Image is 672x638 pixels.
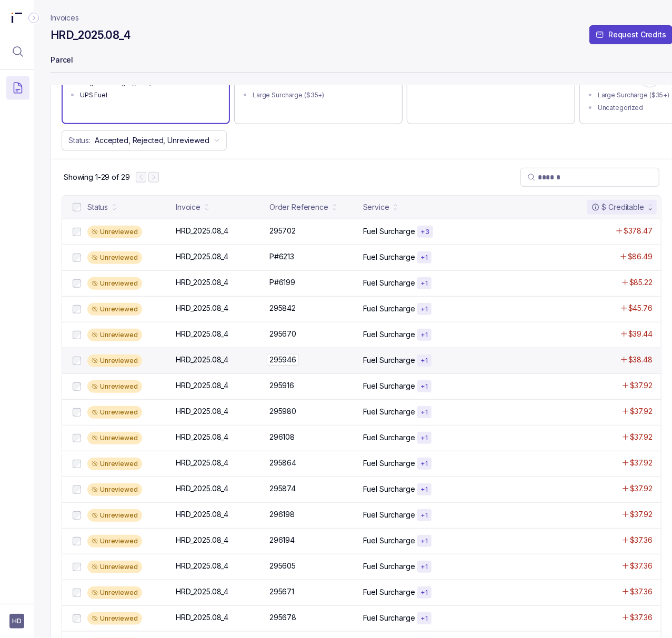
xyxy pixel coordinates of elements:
[176,303,228,313] p: HRD_2025.08_4
[95,135,209,146] p: Accepted, Rejected, Unreviewed
[630,561,653,571] p: $37.36
[73,203,81,211] input: checkbox-checkbox
[27,12,40,24] div: Collapse Icon
[176,432,228,442] p: HRD_2025.08_4
[269,483,296,494] p: 295874
[269,226,296,236] p: 295702
[253,90,390,100] div: Large Surcharge ($35+)
[269,251,294,262] p: P#6213
[269,458,296,468] p: 295864
[73,331,81,339] input: checkbox-checkbox
[420,254,428,262] p: + 1
[630,509,653,520] p: $37.92
[176,509,228,520] p: HRD_2025.08_4
[363,613,415,623] p: Fuel Surcharge
[420,408,428,417] p: + 1
[62,130,227,150] button: Status:Accepted, Rejected, Unreviewed
[420,228,430,236] p: + 3
[269,406,296,417] p: 295980
[630,483,653,494] p: $37.92
[420,589,428,597] p: + 1
[73,434,81,442] input: checkbox-checkbox
[73,357,81,365] input: checkbox-checkbox
[176,612,228,623] p: HRD_2025.08_4
[87,586,142,599] div: Unreviewed
[269,202,328,212] div: Order Reference
[363,432,415,443] p: Fuel Surcharge
[73,408,81,417] input: checkbox-checkbox
[87,561,142,573] div: Unreviewed
[420,563,428,571] p: + 1
[269,303,296,313] p: 295842
[80,90,218,100] div: UPS Fuel
[73,254,81,262] input: checkbox-checkbox
[176,458,228,468] p: HRD_2025.08_4
[267,354,299,366] p: 295946
[176,586,228,597] p: HRD_2025.08_4
[68,135,91,146] p: Status:
[630,380,653,391] p: $37.92
[363,484,415,494] p: Fuel Surcharge
[51,28,131,43] h4: HRD_2025.08_4
[363,202,389,212] div: Service
[73,382,81,391] input: checkbox-checkbox
[269,432,295,442] p: 296108
[64,172,129,183] p: Showing 1-29 of 29
[624,226,653,236] p: $378.47
[628,251,653,262] p: $86.49
[420,485,428,494] p: + 1
[87,509,142,522] div: Unreviewed
[73,537,81,545] input: checkbox-checkbox
[87,226,142,238] div: Unreviewed
[73,563,81,571] input: checkbox-checkbox
[363,587,415,598] p: Fuel Surcharge
[51,13,79,23] a: Invoices
[630,406,653,417] p: $37.92
[6,76,29,99] button: Menu Icon Button DocumentTextIcon
[363,303,415,314] p: Fuel Surcharge
[87,535,142,548] div: Unreviewed
[269,380,294,391] p: 295916
[73,614,81,623] input: checkbox-checkbox
[420,511,428,520] p: + 1
[9,614,24,629] span: User initials
[87,432,142,444] div: Unreviewed
[73,228,81,236] input: checkbox-checkbox
[363,329,415,340] p: Fuel Surcharge
[420,537,428,545] p: + 1
[87,303,142,316] div: Unreviewed
[87,251,142,264] div: Unreviewed
[363,561,415,572] p: Fuel Surcharge
[176,226,228,236] p: HRD_2025.08_4
[608,29,666,40] p: Request Credits
[630,612,653,623] p: $37.36
[363,226,415,237] p: Fuel Surcharge
[630,535,653,545] p: $37.36
[176,277,228,288] p: HRD_2025.08_4
[269,509,295,520] p: 296198
[630,586,653,597] p: $37.36
[73,485,81,494] input: checkbox-checkbox
[420,305,428,313] p: + 1
[269,329,296,339] p: 295670
[87,355,142,367] div: Unreviewed
[628,355,653,365] p: $38.48
[87,612,142,625] div: Unreviewed
[176,355,228,365] p: HRD_2025.08_4
[363,252,415,262] p: Fuel Surcharge
[87,406,142,419] div: Unreviewed
[176,251,228,262] p: HRD_2025.08_4
[64,172,129,183] div: Remaining page entries
[420,331,428,339] p: + 1
[176,483,228,494] p: HRD_2025.08_4
[363,458,415,469] p: Fuel Surcharge
[629,277,653,288] p: $85.22
[269,586,294,597] p: 295671
[363,535,415,546] p: Fuel Surcharge
[269,277,295,288] p: P#6199
[176,329,228,339] p: HRD_2025.08_4
[420,614,428,623] p: + 1
[628,329,653,339] p: $39.44
[363,355,415,366] p: Fuel Surcharge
